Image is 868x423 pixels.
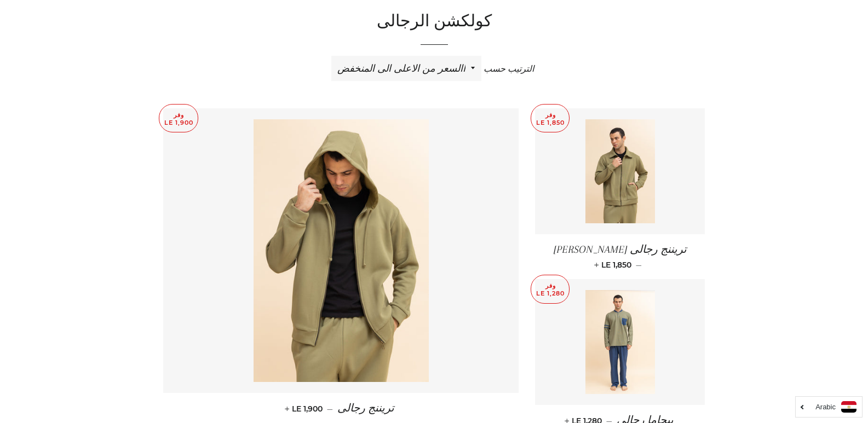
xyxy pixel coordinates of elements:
p: وفر LE 1,900 [159,105,198,132]
p: وفر LE 1,280 [531,275,569,303]
a: Arabic [801,401,856,413]
span: تريننج رجالى [PERSON_NAME] [554,244,687,256]
span: الترتيب حسب [484,64,534,74]
p: وفر LE 1,850 [531,105,569,132]
span: — [327,404,333,414]
h1: كولكشن الرجالى [163,10,705,33]
span: تريننج رجالى [337,402,394,414]
span: LE 1,850 [596,260,631,270]
span: — [636,260,642,270]
span: LE 1,900 [287,404,323,414]
a: تريننج رجالى [PERSON_NAME] — LE 1,850 [535,234,705,279]
i: Arabic [815,403,836,410]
